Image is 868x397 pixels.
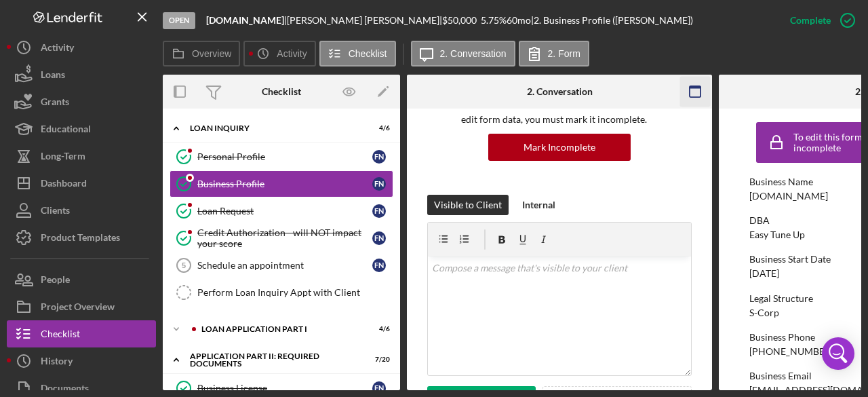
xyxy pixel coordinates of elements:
[7,61,156,88] button: Loans
[287,15,442,26] div: [PERSON_NAME] [PERSON_NAME] |
[197,227,372,249] div: Credit Authorization - will NOT impact your score
[197,260,372,271] div: Schedule an appointment
[515,195,562,215] button: Internal
[170,252,393,279] a: 5Schedule an appointmentFN
[170,279,393,306] a: Perform Loan Inquiry Appt with Client
[197,383,372,394] div: Business License
[372,204,386,218] div: F N
[427,195,509,215] button: Visible to Client
[190,124,356,132] div: Loan Inquiry
[507,15,531,26] div: 60 mo
[206,14,284,26] b: [DOMAIN_NAME]
[41,143,85,173] div: Long-Term
[366,124,390,132] div: 4 / 6
[41,88,69,119] div: Grants
[749,191,828,202] div: [DOMAIN_NAME]
[776,7,861,34] button: Complete
[7,34,156,61] button: Activity
[527,86,593,97] div: 2. Conversation
[822,337,854,370] div: Open Intercom Messenger
[7,347,156,375] button: History
[7,170,156,197] button: Dashboard
[41,61,65,92] div: Loans
[442,14,477,26] span: $50,000
[243,41,315,67] button: Activity
[522,195,555,215] div: Internal
[524,134,595,161] div: Mark Incomplete
[41,170,87,200] div: Dashboard
[7,293,156,320] button: Project Overview
[277,48,307,59] label: Activity
[192,48,231,59] label: Overview
[41,197,70,227] div: Clients
[41,34,74,64] div: Activity
[170,225,393,252] a: Credit Authorization - will NOT impact your scoreFN
[201,325,356,333] div: Loan Application Part I
[749,229,805,240] div: Easy Tune Up
[7,143,156,170] button: Long-Term
[372,381,386,395] div: F N
[197,178,372,189] div: Business Profile
[372,259,386,272] div: F N
[481,15,507,26] div: 5.75 %
[197,206,372,216] div: Loan Request
[7,88,156,115] button: Grants
[366,325,390,333] div: 4 / 6
[488,134,631,161] button: Mark Incomplete
[548,48,580,59] label: 2. Form
[41,293,115,324] div: Project Overview
[519,41,589,67] button: 2. Form
[7,266,156,293] button: People
[7,320,156,347] button: Checklist
[319,41,396,67] button: Checklist
[7,224,156,251] button: Product Templates
[190,352,356,368] div: Application Part II: Required Documents
[372,177,386,191] div: F N
[434,195,502,215] div: Visible to Client
[749,307,779,318] div: S-Corp
[790,7,831,34] div: Complete
[372,150,386,164] div: F N
[411,41,515,67] button: 2. Conversation
[41,224,120,254] div: Product Templates
[7,197,156,224] button: Clients
[440,48,507,59] label: 2. Conversation
[41,266,70,297] div: People
[182,261,186,269] tspan: 5
[7,115,156,143] button: Educational
[41,115,91,146] div: Educational
[749,346,833,357] div: [PHONE_NUMBER]
[163,12,195,29] div: Open
[366,356,390,364] div: 7 / 20
[372,231,386,245] div: F N
[206,15,287,26] div: |
[749,268,779,279] div: [DATE]
[41,320,80,351] div: Checklist
[170,170,393,197] a: Business ProfileFN
[197,151,372,162] div: Personal Profile
[197,287,393,298] div: Perform Loan Inquiry Appt with Client
[531,15,693,26] div: | 2. Business Profile ([PERSON_NAME])
[170,143,393,170] a: Personal ProfileFN
[170,197,393,225] a: Loan RequestFN
[262,86,301,97] div: Checklist
[41,347,73,378] div: History
[163,41,240,67] button: Overview
[349,48,387,59] label: Checklist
